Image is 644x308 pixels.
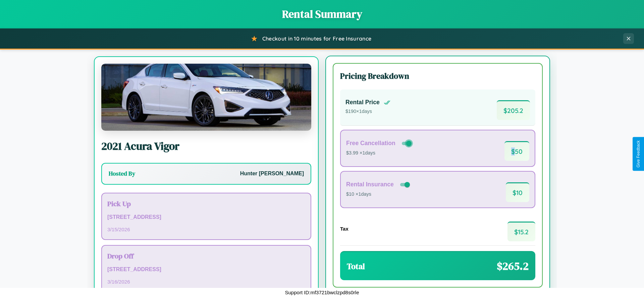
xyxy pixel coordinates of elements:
[107,265,305,274] p: [STREET_ADDRESS]
[262,35,371,42] span: Checkout in 10 minutes for Free Insurance
[101,139,311,153] h2: 2021 Acura Vigor
[107,225,305,234] p: 3 / 15 / 2026
[346,190,411,199] p: $10 × 1 days
[107,199,305,208] h3: Pick Up
[504,141,529,161] span: $ 50
[345,107,390,116] p: $ 190 × 1 days
[497,259,529,273] span: $ 265.2
[636,140,641,168] div: Give Feedback
[107,212,305,222] p: [STREET_ADDRESS]
[109,170,135,178] h3: Hosted By
[507,222,535,241] span: $ 15.2
[285,288,359,297] p: Support ID: mf3721bwclzpd8s0rle
[240,169,304,179] p: Hunter [PERSON_NAME]
[506,182,529,202] span: $ 10
[107,251,305,261] h3: Drop Off
[345,99,380,106] h4: Rental Price
[340,226,348,232] h4: Tax
[340,70,535,81] h3: Pricing Breakdown
[101,64,311,131] img: Acura Vigor
[346,140,395,147] h4: Free Cancellation
[346,181,394,188] h4: Rental Insurance
[7,7,637,21] h1: Rental Summary
[107,277,305,286] p: 3 / 16 / 2026
[347,261,365,272] h3: Total
[497,100,530,120] span: $ 205.2
[346,149,413,158] p: $3.99 × 1 days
